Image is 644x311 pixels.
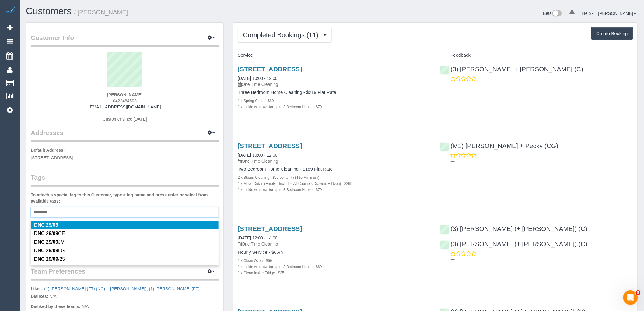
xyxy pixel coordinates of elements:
img: Automaid Logo [4,6,16,15]
label: To attach a special tag to this Customer, type a tag name and press enter or select from availabl... [31,192,219,204]
a: (3) [PERSON_NAME] + [PERSON_NAME] (C) [440,65,583,72]
span: [STREET_ADDRESS] [31,155,73,160]
span: LG [34,248,65,253]
strong: [PERSON_NAME] [107,92,142,97]
label: Default Address: [31,147,65,153]
span: JM [34,239,65,245]
a: [EMAIL_ADDRESS][DOMAIN_NAME] [89,104,161,109]
small: / [PERSON_NAME] [74,9,128,16]
a: (3) [PERSON_NAME] (+ [PERSON_NAME]) (C) [440,225,588,232]
em: DNC 29/09 [34,222,58,228]
a: [STREET_ADDRESS] [238,65,302,72]
small: 1 x Inside windows for up to 3 Bedroom House - $79 [238,105,322,109]
span: , [589,227,590,232]
a: [PERSON_NAME] [598,11,636,16]
span: 5 [636,290,641,295]
small: 1 x Move Out/In (Empty - Includes All Cabinets/Drawers + Oven) - $269 [238,182,352,186]
small: 1 x Spring Clean - $80 [238,99,274,103]
p: --- [451,158,633,164]
h4: Feedback [440,53,633,58]
a: (1) [PERSON_NAME] (FT) (NC) (+[PERSON_NAME]) [44,286,146,291]
span: Completed Bookings (11) [243,31,321,39]
h4: Three Bedroom Home Cleaning - $219 Flat Rate [238,90,431,95]
p: One Time Cleaning [238,241,431,247]
a: Customers [26,6,72,16]
legend: Customer Info [31,33,219,47]
em: DNC 29/09 [34,239,58,245]
a: (1) [PERSON_NAME] (FT) [149,286,200,291]
img: New interface [552,10,562,18]
span: , [44,286,148,291]
em: DNC 29/09 [34,231,58,236]
small: 1 x Clean Oven - $69 [238,259,272,263]
h4: Hourly Service - $65/h [238,250,431,255]
p: --- [451,82,633,88]
iframe: Intercom live chat [623,290,638,305]
legend: Team Preferences [31,267,219,281]
a: (3) [PERSON_NAME] (+ [PERSON_NAME]) (C) [440,240,588,247]
h4: Service [238,53,431,58]
span: 0422484593 [113,98,137,103]
a: [STREET_ADDRESS] [238,225,302,232]
legend: Tags [31,173,219,187]
span: Customer since [DATE] [103,117,147,122]
span: N/A [49,294,56,299]
label: Dislikes: [31,293,48,299]
span: /25 [34,256,65,262]
button: Create Booking [591,27,633,40]
a: (M1) [PERSON_NAME] + Pecky (CG) [440,142,558,149]
small: 1 x Inside windows for up to 3 Bedroom House - $69 [238,265,322,269]
em: DNC 29/09 [34,256,58,262]
p: One Time Cleaning [238,81,431,87]
label: Disliked by these teams: [31,303,80,309]
h4: Two Bedroom Home Cleaning - $189 Flat Rate [238,167,431,172]
p: One Time Cleaning [238,158,431,164]
small: 1 x Clean Inside Fridge - $35 [238,271,284,275]
a: [STREET_ADDRESS] [238,142,302,149]
a: [DATE] 10:00 - 12:00 [238,76,277,81]
small: 1 x Inside windows for up to 3 Bedroom House - $79 [238,188,322,192]
a: [DATE] 10:00 - 12:00 [238,153,277,157]
small: 2 x Steam Cleaning - $55 per Unit ($110 Minimum) [238,175,319,180]
a: [DATE] 12:00 - 14:00 [238,235,277,240]
a: Help [582,11,594,16]
span: CE [34,231,65,236]
em: DNC 29/09 [34,248,58,253]
span: N/A [82,304,89,309]
a: Beta [543,11,562,16]
button: Completed Bookings (11) [238,27,331,43]
p: --- [451,256,633,262]
label: Likes: [31,286,43,292]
